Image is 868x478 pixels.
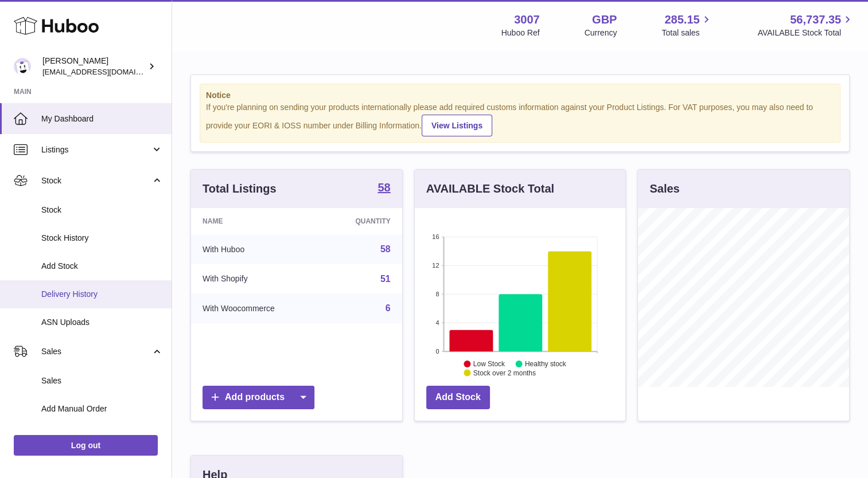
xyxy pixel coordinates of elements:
[790,12,841,28] span: 56,737.35
[525,360,567,368] text: Healthy stock
[206,90,834,101] strong: Notice
[203,181,277,197] h3: Total Listings
[322,208,402,234] th: Quantity
[757,28,854,38] span: AVAILABLE Stock Total
[435,291,439,297] text: 8
[41,375,163,386] span: Sales
[41,289,163,300] span: Delivery History
[41,205,163,216] span: Stock
[41,317,163,328] span: ASN Uploads
[649,181,679,197] h3: Sales
[426,386,490,409] a: Add Stock
[422,115,492,136] a: View Listings
[386,303,391,313] a: 6
[41,403,163,414] span: Add Manual Order
[14,435,158,456] a: Log out
[757,12,854,38] a: 56,737.35 AVAILABLE Stock Total
[435,348,439,355] text: 0
[191,208,322,234] th: Name
[380,274,391,284] a: 51
[432,233,439,240] text: 16
[661,12,713,38] a: 285.15 Total sales
[592,12,617,28] strong: GBP
[14,58,31,75] img: bevmay@maysama.com
[473,360,505,368] text: Low Stock
[377,182,390,195] a: 58
[664,12,699,28] span: 285.15
[41,144,151,155] span: Listings
[41,233,163,244] span: Stock History
[41,175,151,186] span: Stock
[42,56,146,77] div: [PERSON_NAME]
[191,234,322,264] td: With Huboo
[41,113,163,124] span: My Dashboard
[514,12,540,28] strong: 3007
[191,264,322,294] td: With Shopify
[41,346,151,357] span: Sales
[501,28,540,38] div: Huboo Ref
[426,181,554,197] h3: AVAILABLE Stock Total
[203,386,314,409] a: Add products
[42,67,169,76] span: [EMAIL_ADDRESS][DOMAIN_NAME]
[41,261,163,272] span: Add Stock
[473,369,536,377] text: Stock over 2 months
[377,182,390,193] strong: 58
[380,244,391,254] a: 58
[206,102,834,136] div: If you're planning on sending your products internationally please add required customs informati...
[435,319,439,326] text: 4
[432,262,439,269] text: 12
[585,28,617,38] div: Currency
[191,293,322,323] td: With Woocommerce
[661,28,713,38] span: Total sales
